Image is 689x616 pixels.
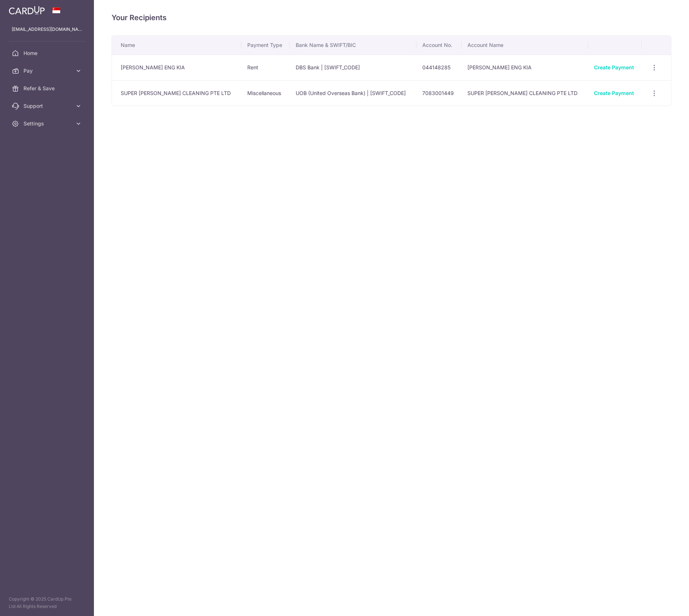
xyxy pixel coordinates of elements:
[23,50,72,57] span: Home
[112,55,241,80] td: [PERSON_NAME] ENG KIA
[290,36,416,55] th: Bank Name & SWIFT/BIC
[462,80,588,106] td: SUPER [PERSON_NAME] CLEANING PTE LTD
[416,36,462,55] th: Account No.
[9,6,45,15] img: CardUp
[23,85,72,92] span: Refer & Save
[23,67,72,74] span: Pay
[112,36,241,55] th: Name
[241,55,290,80] td: Rent
[112,12,671,23] h4: Your Recipients
[594,64,634,70] a: Create Payment
[416,80,462,106] td: 7083001449
[23,102,72,110] span: Support
[241,80,290,106] td: Miscellaneous
[112,80,241,106] td: SUPER [PERSON_NAME] CLEANING PTE LTD
[241,36,290,55] th: Payment Type
[416,55,462,80] td: 044148285
[594,90,634,96] a: Create Payment
[12,26,82,33] p: [EMAIL_ADDRESS][DOMAIN_NAME]
[290,80,416,106] td: UOB (United Overseas Bank) | [SWIFT_CODE]
[462,55,588,80] td: [PERSON_NAME] ENG KIA
[290,55,416,80] td: DBS Bank | [SWIFT_CODE]
[462,36,588,55] th: Account Name
[23,120,72,127] span: Settings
